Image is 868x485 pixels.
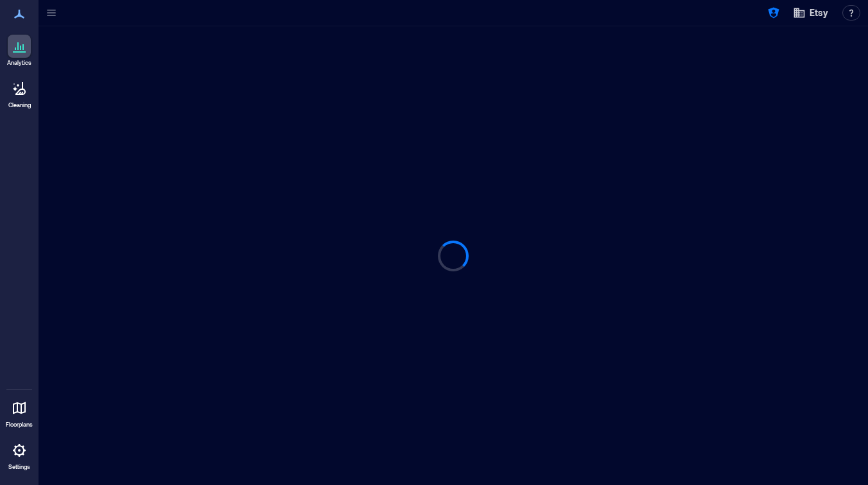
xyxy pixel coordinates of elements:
p: Floorplans [6,421,33,429]
button: Etsy [789,3,832,23]
a: Analytics [3,31,35,71]
a: Floorplans [2,393,37,432]
a: Cleaning [3,73,35,113]
a: Settings [4,435,35,475]
p: Analytics [7,59,31,67]
p: Settings [8,463,30,471]
p: Cleaning [8,101,31,109]
span: Etsy [810,6,828,19]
